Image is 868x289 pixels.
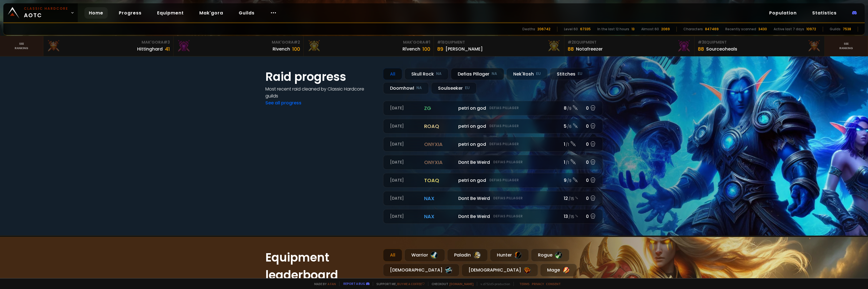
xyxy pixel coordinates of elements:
[446,46,483,52] div: [PERSON_NAME]
[416,85,422,91] small: NA
[177,39,300,45] div: Mak'Gora
[843,27,851,32] div: 7538
[383,264,459,277] div: [DEMOGRAPHIC_DATA]
[383,209,603,224] a: [DATE]naxDont Be WeirdDefias Pillager13 /150
[830,27,841,32] div: Guilds
[825,36,868,56] a: Seeranking
[137,46,163,52] div: Hittinghard
[404,249,445,262] div: Warrior
[383,82,429,94] div: Doomhowl
[425,39,430,45] span: # 1
[492,71,497,77] small: NA
[397,282,425,286] a: Buy me a coffee
[597,27,629,32] div: In the last 12 hours
[383,155,603,170] a: [DATE]onyxiaDont Be WeirdDefias Pillager1 /10
[436,71,442,77] small: NA
[490,249,529,262] div: Hunter
[506,68,548,80] div: Nek'Rosh
[3,3,78,22] a: Classic HardcoreAOTC
[434,36,564,56] a: #1Equipment89[PERSON_NAME]
[477,282,510,286] span: v. d752d5 - production
[705,27,719,32] div: 847469
[522,27,535,32] div: Deaths
[774,27,804,32] div: Active last 7 days
[519,282,530,286] a: Terms
[273,46,290,52] div: Rivench
[531,249,569,262] div: Rogue
[343,282,365,286] a: Report a bug
[431,82,477,94] div: Soulseeker
[195,7,228,19] a: Mak'gora
[383,137,603,152] a: [DATE]onyxiapetri on godDefias Pillager1 /10
[706,46,737,52] div: Sourceoheals
[758,27,767,32] div: 3430
[114,7,146,19] a: Progress
[265,249,376,284] h1: Equipment leaderboard
[265,100,301,106] a: See all progress
[550,68,589,80] div: Stitches
[546,282,561,286] a: Consent
[698,39,704,45] span: # 3
[537,27,550,32] div: 206742
[451,68,504,80] div: Defias Pillager
[576,46,603,52] div: Notafreezer
[383,101,603,115] a: [DATE]zgpetri on godDefias Pillager8 /90
[24,6,68,11] small: Classic Hardcore
[404,68,449,80] div: Skull Rock
[153,7,188,19] a: Equipment
[683,27,703,32] div: Characters
[234,7,259,19] a: Guilds
[383,68,402,80] div: All
[422,45,430,53] div: 100
[661,27,670,32] div: 2069
[698,39,821,45] div: Equipment
[265,86,376,99] h4: Most recent raid cleaned by Classic Hardcore guilds
[383,173,603,188] a: [DATE]toaqpetri on godDefias Pillager9 /90
[698,45,704,53] div: 88
[449,282,474,286] a: [DOMAIN_NAME]
[173,36,304,56] a: Mak'Gora#2Rivench100
[536,71,541,77] small: EU
[568,45,574,53] div: 88
[564,36,695,56] a: #2Equipment88Notafreezer
[84,7,108,19] a: Home
[532,282,544,286] a: Privacy
[437,45,443,53] div: 89
[641,27,659,32] div: Almost 60
[695,36,825,56] a: #3Equipment88Sourceoheals
[447,249,488,262] div: Paladin
[163,39,170,45] span: # 3
[580,27,591,32] div: 67335
[165,45,170,53] div: 41
[43,36,173,56] a: Mak'Gora#3Hittinghard41
[808,7,841,19] a: Statistics
[24,6,68,19] span: AOTC
[383,191,603,206] a: [DATE]naxDont Be WeirdDefias Pillager12 /150
[292,45,300,53] div: 100
[462,264,538,277] div: [DEMOGRAPHIC_DATA]
[373,282,425,286] span: Support me,
[765,7,801,19] a: Population
[311,282,336,286] span: Made by
[568,39,574,45] span: # 2
[437,39,560,45] div: Equipment
[564,27,578,32] div: Level 60
[578,71,582,77] small: EU
[806,27,816,32] div: 10972
[307,39,430,45] div: Mak'Gora
[428,282,474,286] span: Checkout
[328,282,336,286] a: a fan
[540,264,577,277] div: Mage
[294,39,300,45] span: # 2
[402,46,420,52] div: Rîvench
[631,27,635,32] div: 13
[304,36,434,56] a: Mak'Gora#1Rîvench100
[47,39,170,45] div: Mak'Gora
[383,249,402,262] div: All
[725,27,756,32] div: Recently scanned
[568,39,691,45] div: Equipment
[437,39,442,45] span: # 1
[383,119,603,134] a: [DATE]roaqpetri on godDefias Pillager5 /60
[265,68,376,86] h1: Raid progress
[465,85,470,91] small: EU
